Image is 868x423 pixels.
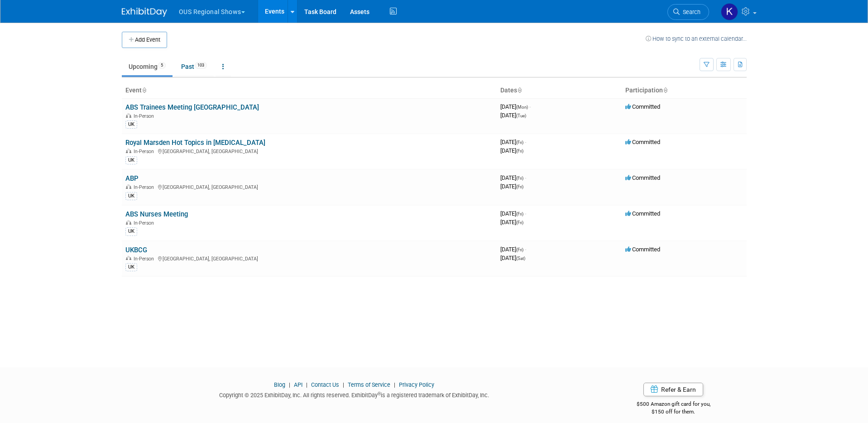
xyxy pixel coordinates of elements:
span: Committed [625,174,660,181]
span: - [529,103,531,110]
a: How to sync to an external calendar... [646,35,747,42]
span: (Fri) [516,211,523,216]
a: ABS Nurses Meeting [125,210,188,218]
span: In-Person [134,184,157,190]
a: Blog [274,381,285,388]
div: UK [125,192,137,200]
span: In-Person [134,220,157,226]
a: Contact Us [311,381,339,388]
span: (Fri) [516,184,523,189]
a: UKBCG [125,246,147,254]
span: - [525,246,526,253]
span: (Tue) [516,113,526,118]
span: | [287,381,293,388]
span: [DATE] [500,112,526,119]
div: [GEOGRAPHIC_DATA], [GEOGRAPHIC_DATA] [125,255,493,262]
span: (Fri) [516,220,523,225]
span: [DATE] [500,255,525,261]
span: 103 [195,62,207,69]
span: - [525,139,526,145]
img: In-Person Event [126,149,131,153]
span: In-Person [134,256,157,262]
span: Committed [625,246,660,253]
span: [DATE] [500,147,523,154]
span: (Mon) [516,105,528,110]
span: Search [680,9,700,15]
a: Sort by Event Name [142,87,146,94]
span: (Fri) [516,140,523,145]
img: In-Person Event [126,256,131,260]
span: [DATE] [500,139,526,145]
div: UK [125,263,137,271]
span: [DATE] [500,210,526,217]
span: | [304,381,310,388]
span: | [392,381,398,388]
div: UK [125,227,137,236]
a: Refer & Earn [643,383,703,396]
th: Participation [622,83,747,98]
span: In-Person [134,149,157,154]
img: In-Person Event [126,184,131,189]
th: Dates [497,83,622,98]
span: (Sat) [516,256,525,261]
span: In-Person [134,113,157,119]
a: Sort by Start Date [517,87,522,94]
span: [DATE] [500,103,531,110]
img: In-Person Event [126,113,131,118]
a: ABP [125,174,139,183]
div: UK [125,156,137,164]
a: Sort by Participation Type [663,87,667,94]
div: $150 off for them. [600,408,747,416]
div: [GEOGRAPHIC_DATA], [GEOGRAPHIC_DATA] [125,147,493,154]
span: (Fri) [516,176,523,181]
a: Upcoming5 [122,58,173,75]
div: $500 Amazon gift card for you, [600,394,747,415]
a: Past103 [174,58,214,75]
a: Privacy Policy [399,381,434,388]
span: Committed [625,139,660,145]
span: [DATE] [500,219,523,226]
img: ExhibitDay [122,8,167,17]
span: [DATE] [500,183,523,190]
a: Terms of Service [348,381,390,388]
a: Royal Marsden Hot Topics in [MEDICAL_DATA] [125,139,265,147]
a: ABS Trainees Meeting [GEOGRAPHIC_DATA] [125,103,259,111]
a: API [294,381,302,388]
span: [DATE] [500,174,526,181]
img: Keirsten Davis [721,3,738,20]
span: | [340,381,346,388]
span: (Fri) [516,149,523,154]
span: Committed [625,103,660,110]
img: In-Person Event [126,220,131,225]
span: Committed [625,210,660,217]
sup: ® [378,391,381,396]
span: - [525,174,526,181]
span: (Fri) [516,247,523,252]
span: [DATE] [500,246,526,253]
div: [GEOGRAPHIC_DATA], [GEOGRAPHIC_DATA] [125,183,493,190]
span: - [525,210,526,217]
div: Copyright © 2025 ExhibitDay, Inc. All rights reserved. ExhibitDay is a registered trademark of Ex... [122,389,587,399]
button: Add Event [122,32,167,48]
span: 5 [158,62,166,69]
th: Event [122,83,497,98]
a: Search [667,4,709,20]
div: UK [125,120,137,129]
